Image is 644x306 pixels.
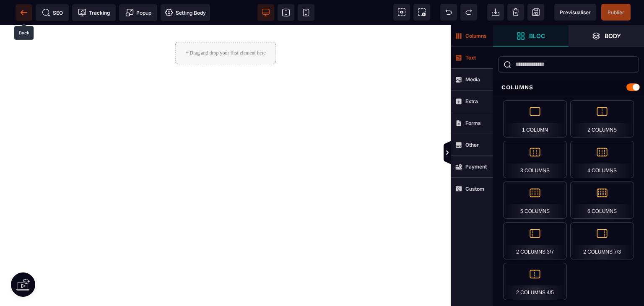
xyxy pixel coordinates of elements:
[465,98,478,104] strong: Extra
[503,141,567,178] div: 3 Columns
[570,182,634,219] div: 6 Columns
[393,4,410,21] span: View components
[465,76,480,83] strong: Media
[465,186,484,192] strong: Custom
[529,33,545,39] strong: Bloc
[569,25,644,47] span: Open Layer Manager
[78,8,110,17] span: Tracking
[570,222,634,259] div: 2 Columns 7/3
[560,9,591,16] span: Previsualiser
[570,100,634,137] div: 2 Columns
[175,17,276,39] div: + Drag and drop your first element here
[503,263,567,300] div: 2 Columns 4/5
[503,100,567,137] div: 1 Column
[493,25,569,47] span: Open Blocks
[608,9,624,16] span: Publier
[465,163,487,170] strong: Payment
[165,8,206,17] span: Setting Body
[570,141,634,178] div: 4 Columns
[42,8,63,17] span: SEO
[465,54,476,61] strong: Text
[605,33,621,39] strong: Body
[413,4,430,21] span: Screenshot
[465,120,481,126] strong: Forms
[465,142,479,148] strong: Other
[493,80,644,95] div: Columns
[125,8,151,17] span: Popup
[503,222,567,259] div: 2 Columns 3/7
[465,33,487,39] strong: Columns
[554,4,596,21] span: Preview
[503,182,567,219] div: 5 Columns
